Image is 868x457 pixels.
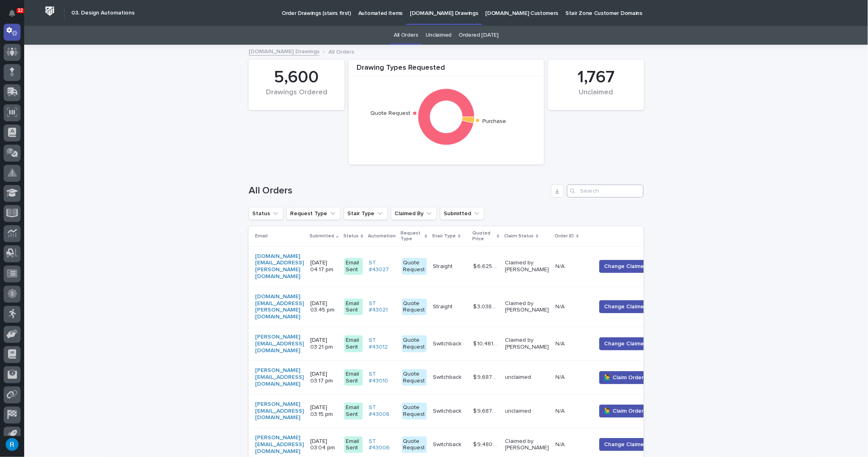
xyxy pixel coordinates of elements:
div: Notifications32 [10,10,21,23]
a: Unclaimed [426,26,451,45]
p: Stair Type [432,232,456,241]
div: 5,600 [262,67,331,87]
p: Claim Status [505,232,534,241]
div: Quote Request [402,436,427,453]
a: [PERSON_NAME][EMAIL_ADDRESS][DOMAIN_NAME] [255,367,304,387]
p: $ 9,687.00 [473,372,500,381]
span: Change Claimer [604,262,646,270]
p: 32 [18,8,23,13]
button: 🙋‍♂️ Claim Order [599,405,649,418]
tr: [PERSON_NAME][EMAIL_ADDRESS][DOMAIN_NAME] [DATE] 03:17 pmEmail SentST #43010 Quote RequestSwitchb... [249,361,664,394]
div: Quote Request [402,335,427,352]
tr: [DOMAIN_NAME][EMAIL_ADDRESS][PERSON_NAME][DOMAIN_NAME] [DATE] 04:17 pmEmail SentST #43027 Quote R... [249,246,664,287]
button: Notifications [4,5,21,22]
button: Change Claimer [599,438,652,451]
a: [DOMAIN_NAME][EMAIL_ADDRESS][PERSON_NAME][DOMAIN_NAME] [255,293,304,320]
p: N/A [556,372,567,381]
p: Switchback [433,440,463,448]
span: Change Claimer [604,340,646,348]
button: Change Claimer [599,337,652,350]
div: Quote Request [402,258,427,275]
p: $ 9,480.00 [473,440,500,448]
div: Email Sent [344,299,362,316]
a: ST #43006 [369,438,395,452]
a: ST #43012 [369,337,395,351]
tr: [PERSON_NAME][EMAIL_ADDRESS][DOMAIN_NAME] [DATE] 03:21 pmEmail SentST #43012 Quote RequestSwitchb... [249,327,664,360]
tr: [DOMAIN_NAME][EMAIL_ADDRESS][PERSON_NAME][DOMAIN_NAME] [DATE] 03:45 pmEmail SentST #43021 Quote R... [249,287,664,327]
a: ST #43010 [369,371,395,384]
div: Drawings Ordered [262,88,331,105]
a: ST #43008 [369,404,395,418]
span: Change Claimer [604,440,646,449]
p: Order ID [555,232,574,241]
div: Drawing Types Requested [349,64,544,77]
div: Email Sent [344,258,362,275]
p: [DATE] 03:04 pm [310,438,338,452]
div: Email Sent [344,335,362,352]
p: Request Type [401,229,423,244]
img: Workspace Logo [42,4,57,19]
span: Change Claimer [604,303,646,311]
p: Email [255,232,268,241]
div: Email Sent [344,436,362,453]
button: Request Type [287,207,341,220]
p: Automation [368,232,396,241]
p: N/A [556,406,567,415]
p: unclaimed [505,408,549,415]
a: ST #43021 [369,300,395,314]
p: N/A [556,302,567,310]
p: N/A [556,440,567,448]
div: Quote Request [402,369,427,386]
p: [DATE] 03:21 pm [310,337,338,351]
a: [PERSON_NAME][EMAIL_ADDRESS][DOMAIN_NAME] [255,401,304,421]
p: Straight [433,262,455,270]
h1: All Orders [249,185,548,197]
button: Status [249,207,283,220]
div: 1,767 [562,67,630,87]
p: Switchback [433,406,463,415]
p: Submitted [309,232,334,241]
p: All Orders [328,47,354,56]
h2: 03. Design Automations [71,10,135,17]
p: Switchback [433,339,463,347]
p: N/A [556,339,567,347]
button: Submitted [440,207,484,220]
button: Change Claimer [599,300,652,313]
button: Change Claimer [599,260,652,273]
button: users-avatar [4,436,21,453]
input: Search [567,185,644,197]
button: Stair Type [344,207,388,220]
button: 🙋‍♂️ Claim Order [599,371,649,384]
span: 🙋‍♂️ Claim Order [604,407,644,415]
p: $ 10,461.00 [473,339,500,347]
a: All Orders [394,26,418,45]
p: Straight [433,302,455,310]
div: Email Sent [344,369,362,386]
p: $ 9,687.00 [473,406,500,415]
p: Claimed by [PERSON_NAME] [505,337,549,351]
p: Claimed by [PERSON_NAME] [505,438,549,452]
a: [DOMAIN_NAME][EMAIL_ADDRESS][PERSON_NAME][DOMAIN_NAME] [255,253,304,280]
a: [PERSON_NAME][EMAIL_ADDRESS][DOMAIN_NAME] [255,434,304,455]
a: [DOMAIN_NAME] Drawings [249,46,320,56]
p: [DATE] 03:45 pm [310,300,338,314]
p: $ 6,625.00 [473,262,500,270]
p: unclaimed [505,374,549,381]
div: Email Sent [344,403,362,420]
p: Claimed by [PERSON_NAME] [505,300,549,314]
p: [DATE] 03:15 pm [310,404,338,418]
button: Claimed By [391,207,437,220]
p: $ 3,038.00 [473,302,500,310]
p: Quoted Price [473,229,495,244]
span: 🙋‍♂️ Claim Order [604,374,644,382]
div: Unclaimed [562,88,630,105]
p: Claimed by [PERSON_NAME] [505,260,549,273]
div: Quote Request [402,299,427,316]
a: Ordered [DATE] [459,26,498,45]
a: [PERSON_NAME][EMAIL_ADDRESS][DOMAIN_NAME] [255,334,304,354]
p: [DATE] 03:17 pm [310,371,338,384]
p: [DATE] 04:17 pm [310,260,338,273]
p: Switchback [433,372,463,381]
a: ST #43027 [369,260,395,273]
